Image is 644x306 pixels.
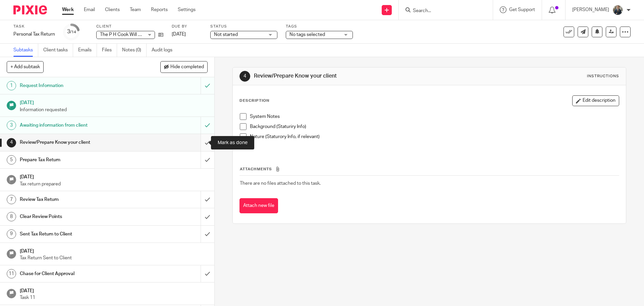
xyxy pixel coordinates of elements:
h1: Review/Prepare Know your client [254,73,444,80]
div: Personal Tax Return [13,31,55,38]
img: Headshot.jpg [612,5,623,15]
h1: Sent Tax Return to Client [20,229,136,239]
div: 8 [7,212,16,221]
h1: Chase for Client Approval [20,269,136,279]
small: /14 [70,30,76,34]
label: Due by [172,24,202,29]
p: Nature (Staturory Info, if relevant) [250,133,619,140]
span: No tags selected [289,32,325,37]
a: Work [62,6,74,13]
h1: Request Information [20,81,136,91]
label: Status [210,24,277,29]
p: Tax Return Sent to Client [20,255,208,261]
button: Edit description [572,95,619,106]
a: Files [102,44,117,57]
p: [PERSON_NAME] [572,6,609,13]
a: Notes (0) [122,44,147,57]
div: 7 [7,195,16,204]
a: Email [84,6,95,13]
p: Description [239,98,269,103]
h1: [DATE] [20,98,208,106]
h1: Awaiting information from client [20,120,136,130]
div: 1 [7,81,16,90]
a: Emails [78,44,97,57]
span: The P H Cook Will Trust [100,32,148,37]
label: Tags [286,24,353,29]
div: 11 [7,269,16,278]
p: Tax return prepared [20,181,208,187]
button: Attach new file [239,198,278,213]
h1: [DATE] [20,172,208,180]
span: Not started [214,32,238,37]
div: 3 [7,121,16,130]
a: Reports [151,6,168,13]
span: [DATE] [172,32,186,37]
div: 9 [7,229,16,239]
span: There are no files attached to this task. [240,181,321,186]
label: Client [96,24,163,29]
a: Subtasks [13,44,38,57]
img: Pixie [13,5,47,14]
h1: Review Tax Return [20,194,136,205]
h1: Clear Review Points [20,212,136,222]
a: Audit logs [152,44,177,57]
div: 4 [239,71,250,82]
div: 5 [7,155,16,165]
input: Search [412,8,473,14]
p: Task 11 [20,294,208,301]
div: 4 [7,138,16,147]
button: + Add subtask [7,61,44,73]
div: 3 [67,28,76,36]
p: Background (Staturiry Info) [250,123,619,130]
p: Information requested [20,106,208,113]
a: Team [130,6,141,13]
span: Get Support [509,7,535,12]
h1: [DATE] [20,246,208,255]
a: Client tasks [43,44,73,57]
button: Hide completed [160,61,208,73]
div: Instructions [587,74,619,79]
label: Task [13,24,55,29]
a: Settings [178,6,196,13]
span: Hide completed [170,64,204,70]
p: System Notes [250,113,619,120]
h1: Prepare Tax Return [20,155,136,165]
span: Attachments [240,167,272,171]
h1: [DATE] [20,286,208,294]
a: Clients [105,6,120,13]
h1: Review/Prepare Know your client [20,137,136,147]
